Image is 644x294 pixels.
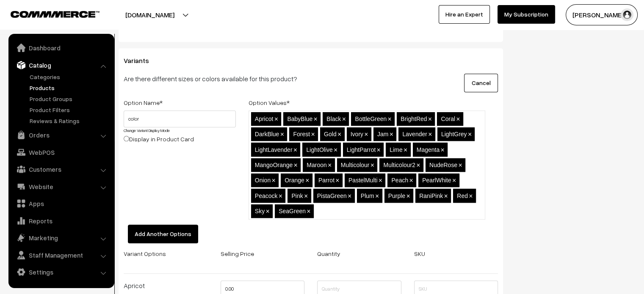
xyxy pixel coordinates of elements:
[440,146,444,154] span: ×
[11,11,100,17] img: COMMMERCE
[28,116,111,125] a: Reviews & Ratings
[377,131,388,137] span: Jam
[255,131,279,137] span: DarkBlue
[255,146,293,153] span: LightLavender
[457,192,468,199] span: Red
[379,177,382,184] span: ×
[452,177,456,184] span: ×
[279,208,306,214] span: SeaGreen
[417,146,439,153] span: Magenta
[124,110,236,127] input: Option Name
[383,162,415,168] span: Multicolour2
[287,115,312,122] span: BabyBlue
[390,131,393,138] span: ×
[293,131,310,137] span: Forest
[285,177,304,184] span: Orange
[96,4,204,25] button: [DOMAIN_NAME]
[255,192,278,199] span: Peacock
[11,247,111,263] a: Staff Management
[11,8,85,19] a: COMMMERCE
[402,131,427,137] span: Lavender
[429,162,457,168] span: NudeRose
[221,249,254,258] label: Selling Price
[307,208,310,215] span: ×
[334,146,337,154] span: ×
[317,192,347,199] span: PistaGreen
[439,5,490,24] a: Hire an Expert
[255,208,265,214] span: Sky
[355,115,387,122] span: BottleGreen
[128,225,198,243] button: Add Another Options
[335,177,339,184] span: ×
[255,177,271,184] span: Onion
[124,56,159,65] span: Variants
[419,192,443,199] span: RaniPink
[311,131,315,138] span: ×
[317,249,340,258] label: Quantity
[464,74,498,92] button: Cancel
[341,162,370,168] span: Multicolour
[326,115,341,122] span: Black
[11,58,111,73] a: Catalog
[11,264,111,280] a: Settings
[249,98,290,107] label: Option Values
[11,196,111,211] a: Apps
[28,94,111,103] a: Product Groups
[11,40,111,55] a: Dashboard
[11,127,111,143] a: Orders
[337,131,341,138] span: ×
[416,162,420,169] span: ×
[28,83,111,92] a: Products
[387,115,391,123] span: ×
[124,98,163,107] label: Option Name
[458,162,462,169] span: ×
[406,192,410,200] span: ×
[11,230,111,245] a: Marketing
[347,146,376,153] span: LightParrot
[388,192,405,199] span: Purple
[428,115,432,123] span: ×
[621,8,633,21] img: user
[280,131,284,138] span: ×
[456,115,460,123] span: ×
[441,115,455,122] span: Coral
[124,135,194,143] label: Display in Product Card
[342,115,346,123] span: ×
[348,177,377,184] span: PastelMulti
[28,105,111,114] a: Product Filters
[444,192,448,200] span: ×
[391,177,408,184] span: Peach
[414,249,425,258] label: SKU
[271,177,275,184] span: ×
[265,208,269,215] span: ×
[255,115,274,122] span: Apricot
[305,177,309,184] span: ×
[348,192,351,200] span: ×
[304,192,308,200] span: ×
[361,192,374,199] span: Plum
[324,131,337,137] span: Gold
[468,131,472,138] span: ×
[370,162,374,169] span: ×
[11,162,111,177] a: Customers
[351,131,363,137] span: Ivory
[307,162,326,168] span: Maroon
[375,192,379,200] span: ×
[401,115,427,122] span: BrightRed
[11,213,111,228] a: Reports
[291,192,303,199] span: Pink
[11,145,111,160] a: WebPOS
[124,74,369,84] p: Are there different sizes or colors available for this product?
[469,192,473,200] span: ×
[279,192,282,200] span: ×
[364,131,368,138] span: ×
[124,280,208,291] div: Apricot
[274,115,278,123] span: ×
[404,146,407,154] span: ×
[124,136,129,141] input: Display in Product Card
[498,5,555,24] a: My Subscription
[314,115,318,123] span: ×
[293,146,297,154] span: ×
[306,146,332,153] span: LightOlive
[441,131,467,137] span: LightGrey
